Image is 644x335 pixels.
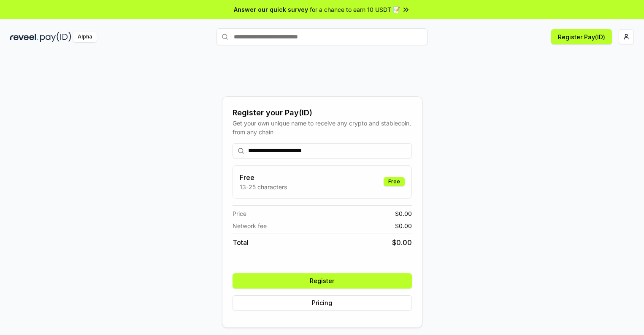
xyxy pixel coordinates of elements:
[240,182,287,191] p: 13-25 characters
[395,209,412,218] span: $ 0.00
[384,177,405,186] div: Free
[233,237,249,248] span: Total
[240,172,287,182] h3: Free
[233,119,412,136] div: Get your own unique name to receive any crypto and stablecoin, from any chain
[392,237,412,248] span: $ 0.00
[233,273,412,289] button: Register
[551,29,612,44] button: Register Pay(ID)
[234,5,308,14] span: Answer our quick survey
[395,221,412,230] span: $ 0.00
[10,32,38,42] img: reveel_dark
[233,221,267,230] span: Network fee
[40,32,71,42] img: pay_id
[233,107,412,119] div: Register your Pay(ID)
[233,295,412,310] button: Pricing
[310,5,400,14] span: for a chance to earn 10 USDT 📝
[233,209,246,218] span: Price
[73,32,97,42] div: Alpha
